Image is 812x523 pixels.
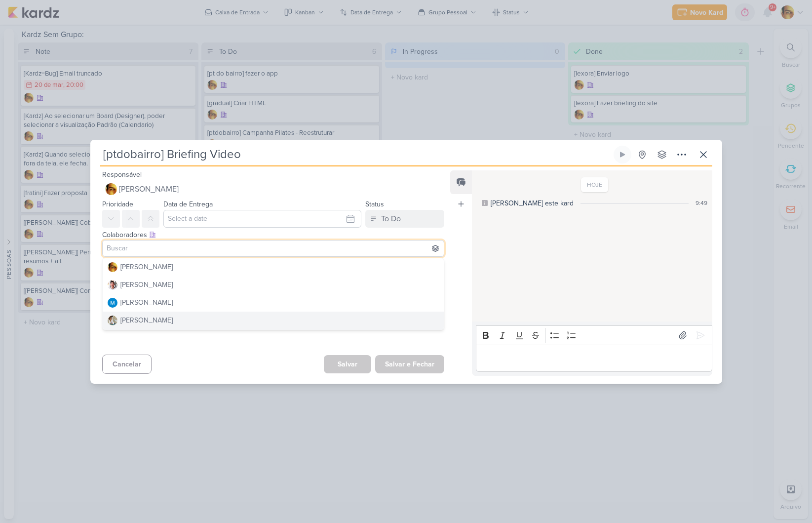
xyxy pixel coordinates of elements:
[105,242,442,254] input: Buscar
[476,345,712,372] div: Editor editing area: main
[103,276,444,294] button: [PERSON_NAME]
[491,198,574,208] div: [PERSON_NAME] este kard
[100,146,612,163] input: Kard Sem Título
[619,151,626,159] div: Ligar relógio
[105,183,117,195] img: Leandro Guedes
[102,230,445,240] div: Colaboradores
[102,170,142,179] label: Responsável
[163,210,362,228] input: Select a date
[102,355,152,374] button: Cancelar
[119,183,179,195] span: [PERSON_NAME]
[103,258,444,276] button: [PERSON_NAME]
[696,199,707,207] div: 9:49
[476,325,712,345] div: Editor toolbar
[163,200,213,208] label: Data de Entrega
[365,200,384,208] label: Status
[102,200,133,208] label: Prioridade
[120,297,173,308] div: [PERSON_NAME]
[381,213,401,225] div: To Do
[108,280,117,290] img: Lucas Pessoa
[103,312,444,329] button: [PERSON_NAME]
[120,315,173,325] div: [PERSON_NAME]
[120,262,173,272] div: [PERSON_NAME]
[103,294,444,312] button: [PERSON_NAME]
[108,298,117,308] img: MARIANA MIRANDA
[108,316,117,325] img: Raphael Simas
[108,262,117,272] img: Leandro Guedes
[102,180,445,198] button: [PERSON_NAME]
[365,210,444,228] button: To Do
[120,280,173,290] div: [PERSON_NAME]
